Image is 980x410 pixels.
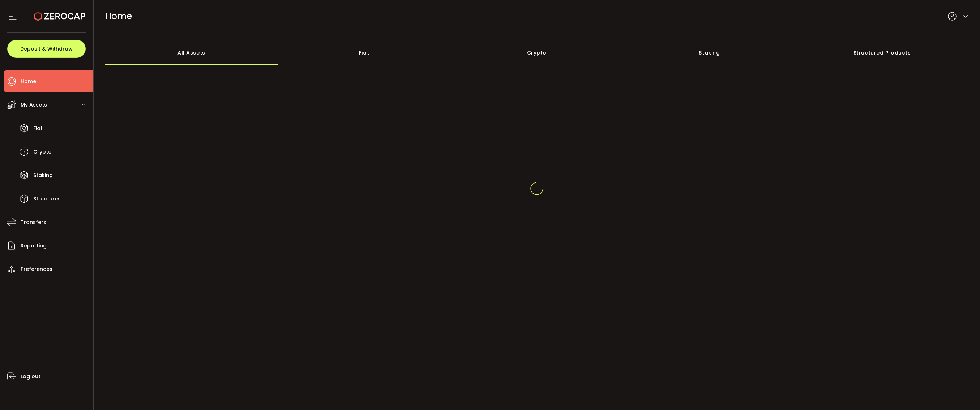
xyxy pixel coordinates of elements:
[21,217,46,228] span: Transfers
[21,241,47,251] span: Reporting
[21,100,47,110] span: My Assets
[21,76,36,87] span: Home
[278,40,450,65] div: Fiat
[7,40,86,58] button: Deposit & Withdraw
[450,40,623,65] div: Crypto
[105,10,132,22] span: Home
[796,40,968,65] div: Structured Products
[21,371,40,382] span: Log out
[21,264,52,275] span: Preferences
[33,147,52,157] span: Crypto
[33,123,43,134] span: Fiat
[20,46,73,51] span: Deposit & Withdraw
[33,170,53,181] span: Staking
[623,40,796,65] div: Staking
[33,194,61,204] span: Structures
[105,40,278,65] div: All Assets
